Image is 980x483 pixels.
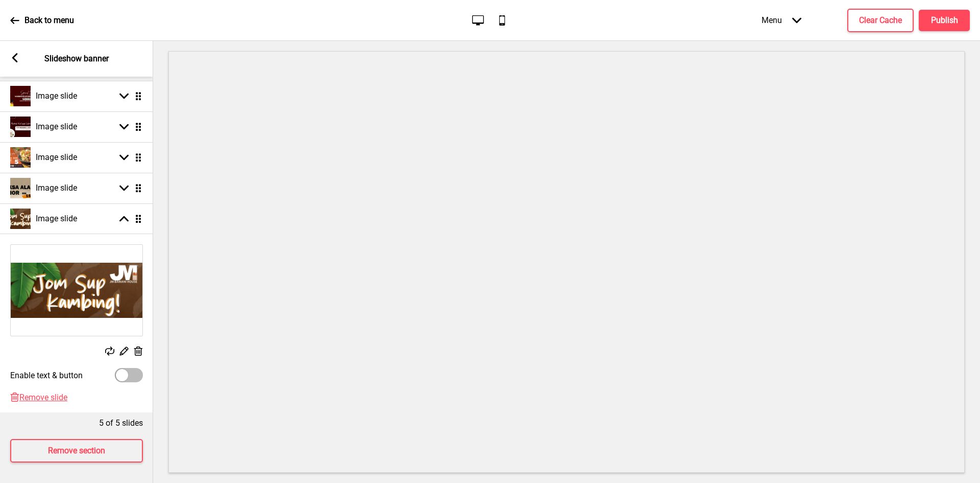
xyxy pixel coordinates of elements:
[919,10,970,31] button: Publish
[99,418,143,429] p: 5 of 5 slides
[44,53,109,64] p: Slideshow banner
[19,393,67,402] span: Remove slide
[36,213,77,224] h4: Image slide
[859,15,902,26] h4: Clear Cache
[36,152,77,163] h4: Image slide
[24,15,74,26] p: Back to menu
[10,371,83,380] label: Enable text & button
[931,15,958,26] h4: Publish
[36,90,77,102] h4: Image slide
[36,182,77,194] h4: Image slide
[10,7,74,34] a: Back to menu
[751,5,812,35] div: Menu
[11,245,142,336] img: Image
[48,445,105,456] h4: Remove section
[36,121,77,132] h4: Image slide
[10,439,143,463] button: Remove section
[847,9,914,32] button: Clear Cache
